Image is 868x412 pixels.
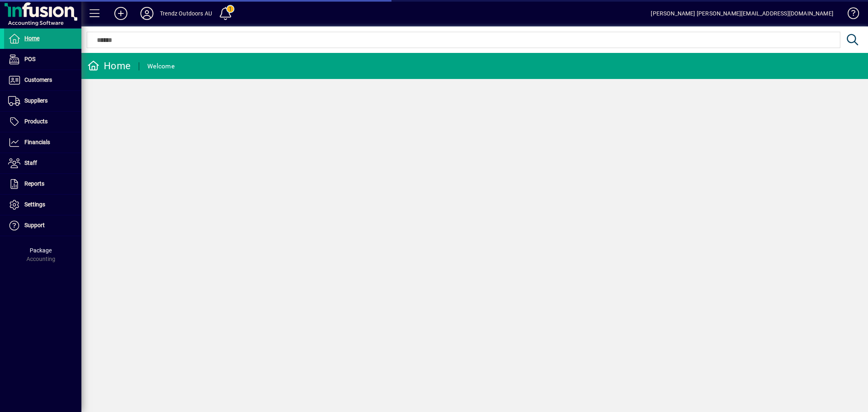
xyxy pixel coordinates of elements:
[24,201,45,208] span: Settings
[4,132,81,153] a: Financials
[4,112,81,132] a: Products
[108,6,134,21] button: Add
[160,7,212,20] div: Trendz Outdoors AU
[134,6,160,21] button: Profile
[4,91,81,111] a: Suppliers
[30,247,52,254] span: Package
[147,60,175,73] div: Welcome
[24,222,45,228] span: Support
[4,153,81,173] a: Staff
[4,195,81,215] a: Settings
[4,49,81,70] a: POS
[24,77,52,83] span: Customers
[24,139,50,145] span: Financials
[24,180,44,187] span: Reports
[24,35,39,42] span: Home
[842,2,858,28] a: Knowledge Base
[4,174,81,194] a: Reports
[4,70,81,90] a: Customers
[24,56,35,62] span: POS
[24,97,48,104] span: Suppliers
[24,118,48,125] span: Products
[651,7,833,20] div: [PERSON_NAME] [PERSON_NAME][EMAIL_ADDRESS][DOMAIN_NAME]
[87,59,131,72] div: Home
[4,215,81,236] a: Support
[24,160,37,166] span: Staff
